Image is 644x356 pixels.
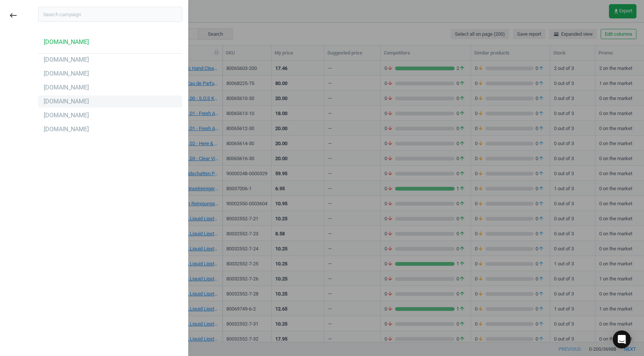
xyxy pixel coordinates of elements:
[44,111,89,120] div: [DOMAIN_NAME]
[9,11,18,20] i: keyboard_backspace
[44,125,89,133] div: [DOMAIN_NAME]
[44,56,89,64] div: [DOMAIN_NAME]
[44,97,89,106] div: [DOMAIN_NAME]
[44,38,89,46] div: [DOMAIN_NAME]
[38,7,182,22] input: Search campaign
[613,330,631,348] div: Open Intercom Messenger
[44,70,89,78] div: [DOMAIN_NAME]
[5,7,22,24] button: keyboard_backspace
[44,83,89,92] div: [DOMAIN_NAME]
